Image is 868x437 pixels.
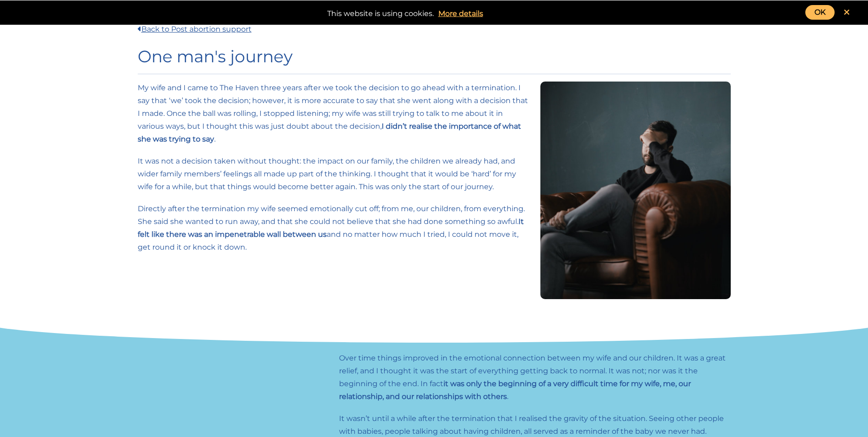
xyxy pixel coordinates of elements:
[540,82,731,299] img: Photo of a man sitting on a sofa hold his head in one hand
[805,5,835,20] a: OK
[138,47,731,66] h1: One man's journey
[339,352,731,403] p: Over time things improved in the emotional connection between my wife and our children. It was a ...
[434,7,488,20] a: More details
[138,25,252,33] a: Back to Post abortion support
[138,202,529,254] p: Directly after the termination my wife seemed emotionally cut off; from me, our children, from ev...
[339,379,691,401] strong: it was only the beginning of a very difficult time for my wife, me, our relationship, and our rel...
[9,5,859,20] div: This website is using cookies.
[138,82,529,146] p: My wife and I came to The Haven three years after we took the decision to go ahead with a termina...
[138,155,529,193] p: It was not a decision taken without thought: the impact on our family, the children we already ha...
